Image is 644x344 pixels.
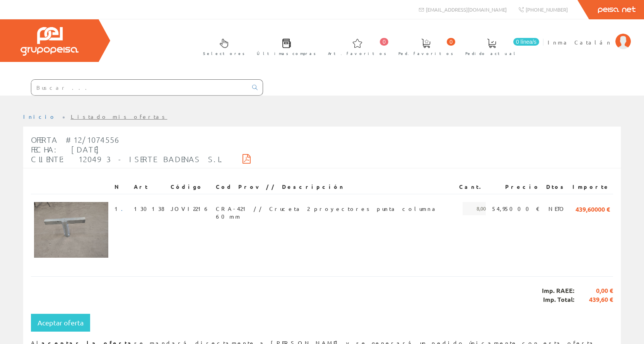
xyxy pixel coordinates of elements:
th: Precio [489,180,543,194]
span: Últimas compras [257,50,316,57]
span: Art. favoritos [328,50,386,57]
th: Cant. [456,180,489,194]
span: Ped. favoritos [398,50,453,57]
span: 0 [447,38,455,46]
img: Grupo Peisa [20,27,79,56]
span: 0,00 € [574,286,613,295]
span: Selectores [203,50,245,57]
input: Buscar ... [31,80,248,95]
th: N [111,180,131,194]
button: Aceptar oferta [31,314,90,332]
img: Foto artículo (192x144) [34,202,108,258]
span: 0 [380,38,388,46]
span: CRA-421 // Cruceta 2 proyectores punta columna 60mm [216,202,453,215]
span: Oferta #12/1074556 Fecha: [DATE] Cliente: 120493 - ISERTE BADENAS S.L. [31,135,224,164]
th: Importe [569,180,613,194]
a: Últimas compras [249,32,320,60]
a: . [121,205,128,212]
span: [EMAIL_ADDRESS][DOMAIN_NAME] [426,6,507,13]
th: Código [167,180,213,194]
span: 439,60000 € [576,202,610,215]
span: Pedido actual [465,50,518,57]
span: NETO [548,202,566,215]
span: [PHONE_NUMBER] [526,6,568,13]
a: Inma Catalán [548,32,631,39]
div: Imp. RAEE: Imp. Total: [31,276,613,314]
i: Descargar PDF [243,156,251,161]
span: 54,95000 € [492,202,540,215]
a: Listado mis ofertas [71,113,167,120]
a: Inicio [23,113,56,120]
span: 0 línea/s [513,38,539,46]
span: 8,00 [463,202,486,215]
span: 130138 [134,202,164,215]
span: 439,60 € [574,295,613,304]
span: 1 [114,202,128,215]
th: Cod Prov // Descripción [213,180,456,194]
th: Art [131,180,167,194]
span: JOVI2216 [171,202,210,215]
a: Selectores [195,32,249,60]
th: Dtos [543,180,569,194]
span: Inma Catalán [548,38,612,46]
